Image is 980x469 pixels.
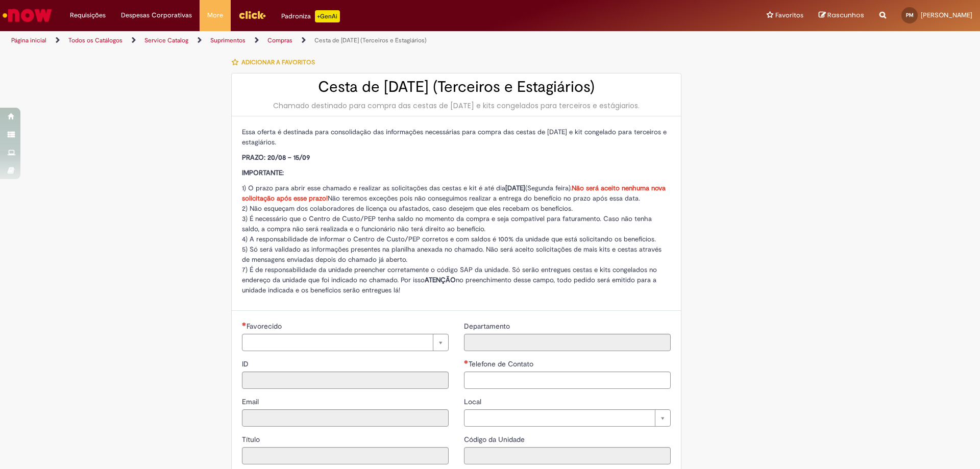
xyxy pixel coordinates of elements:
span: 4) A responsabilidade de informar o Centro de Custo/PEP corretos e com saldos é 100% da unidade q... [242,235,656,243]
span: Somente leitura - Título [242,435,262,444]
span: Adicionar a Favoritos [241,58,315,66]
span: [PERSON_NAME] [921,11,972,19]
span: 5) Só será validado as informações presentes na planilha anexada no chamado. Não será aceito soli... [242,245,661,264]
a: Cesta de [DATE] (Terceiros e Estagiários) [314,36,427,44]
input: Código da Unidade [464,447,671,464]
span: IMPORTANTE: [242,168,284,177]
span: 7) É de responsabilidade da unidade preencher corretamente o código SAP da unidade. Só serão entr... [242,265,657,294]
span: Favoritos [775,10,803,20]
a: Limpar campo Favorecido [242,334,449,351]
strong: [DATE] [505,184,525,192]
label: Somente leitura - Código da Unidade [464,434,527,445]
div: Padroniza [281,10,340,22]
span: Essa oferta é destinada para consolidação das informações necessárias para compra das cestas de [... [242,128,667,146]
span: Local [464,397,483,406]
label: Somente leitura - ID [242,359,251,369]
a: Compras [267,36,292,44]
label: Somente leitura - Título [242,434,262,445]
a: Suprimentos [210,36,246,44]
span: Rascunhos [827,10,864,20]
input: Departamento [464,334,671,351]
img: ServiceNow [1,5,54,26]
span: Somente leitura - ID [242,359,251,368]
span: Somente leitura - Email [242,397,261,406]
strong: ATENÇÃO [425,276,456,284]
button: Adicionar a Favoritos [231,52,321,73]
label: Somente leitura - Departamento [464,321,512,331]
span: Requisições [70,10,106,20]
span: Necessários - Favorecido [247,322,284,331]
p: +GenAi [315,10,340,22]
input: Email [242,409,449,427]
label: Somente leitura - Email [242,397,261,407]
h2: Cesta de [DATE] (Terceiros e Estagiários) [242,79,671,95]
input: Telefone de Contato [464,372,671,389]
span: Obrigatório Preenchido [464,360,469,364]
span: Somente leitura - Departamento [464,322,512,331]
input: ID [242,372,449,389]
strong: Não será aceito nenhuma nova solicitação após esse prazo! [242,184,666,203]
a: Página inicial [11,36,46,44]
img: click_logo_yellow_360x200.png [238,7,266,22]
span: Somente leitura - Código da Unidade [464,435,527,444]
span: 3) É necessário que o Centro de Custo/PEP tenha saldo no momento da compra e seja compatível para... [242,214,652,233]
span: Telefone de Contato [469,359,535,368]
ul: Trilhas de página [8,31,646,50]
a: Rascunhos [819,11,864,20]
a: Todos os Catálogos [68,36,122,44]
a: Limpar campo Local [464,409,671,427]
span: 1) O prazo para abrir esse chamado e realizar as solicitações das cestas e kit é até dia (Segunda... [242,184,666,203]
span: Necessários [242,322,247,326]
a: Service Catalog [144,36,188,44]
span: Despesas Corporativas [121,10,192,20]
input: Título [242,447,449,464]
span: PM [906,12,914,18]
span: 2) Não esqueçam dos colaboradores de licença ou afastados, caso desejem que eles recebam os benef... [242,204,573,213]
div: Chamado destinado para compra das cestas de [DATE] e kits congelados para terceiros e estágiarios. [242,101,671,111]
span: More [207,10,223,20]
span: PRAZO: 20/08 – 15/09 [242,153,310,162]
